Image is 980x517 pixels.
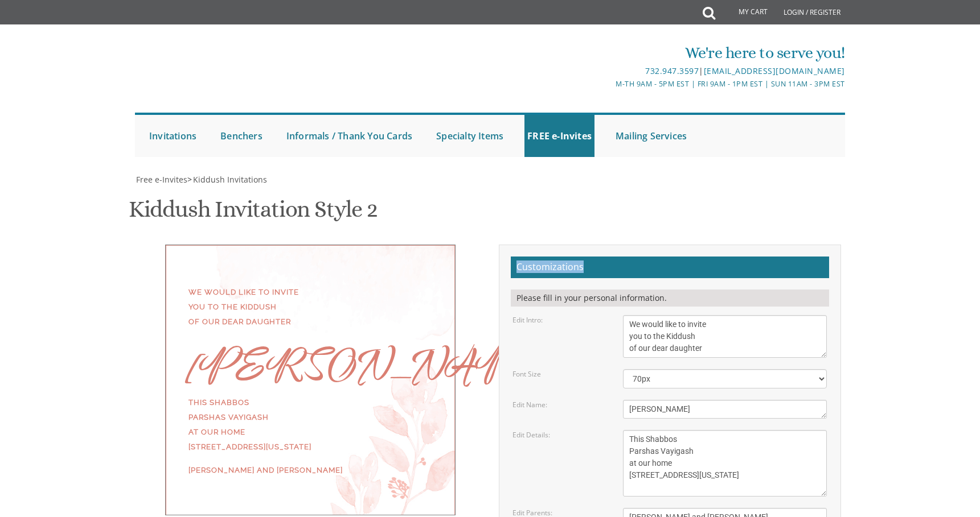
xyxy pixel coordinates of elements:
[372,78,845,90] div: M-Th 9am - 5pm EST | Fri 9am - 1pm EST | Sun 11am - 3pm EST
[613,115,690,157] a: Mailing Services
[623,400,827,419] textarea: [PERSON_NAME]
[512,430,550,440] label: Edit Details:
[129,197,378,230] h1: Kiddush Invitation Style 2
[512,369,541,379] label: Font Size
[188,395,432,454] div: This Shabbos Parshas Vayigash at our home [STREET_ADDRESS][US_STATE]
[218,115,265,157] a: Benchers
[623,430,827,497] textarea: This Shabbos Parshas Vayigash at our home [STREET_ADDRESS][US_STATE]
[512,400,547,410] label: Edit Name:
[135,174,187,185] a: Free e-Invites
[284,115,415,157] a: Informals / Thank You Cards
[192,174,267,185] a: Kiddush Invitations
[146,115,199,157] a: Invitations
[704,65,845,76] a: [EMAIL_ADDRESS][DOMAIN_NAME]
[188,358,432,373] div: [PERSON_NAME]
[623,315,827,358] textarea: We would like to invite you to the Kiddush of our dear daughter
[136,174,187,185] span: Free e-Invites
[372,42,845,64] div: We're here to serve you!
[511,289,829,307] div: Please fill in your personal information.
[193,174,267,185] span: Kiddush Invitations
[187,174,267,185] span: >
[188,285,432,329] div: We would like to invite you to the Kiddush of our dear daughter
[433,115,506,157] a: Specialty Items
[372,64,845,78] div: |
[714,1,776,24] a: My Cart
[188,463,432,478] div: [PERSON_NAME] and [PERSON_NAME]
[512,315,543,325] label: Edit Intro:
[511,257,829,278] h2: Customizations
[524,115,594,157] a: FREE e-Invites
[645,65,699,76] a: 732.947.3597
